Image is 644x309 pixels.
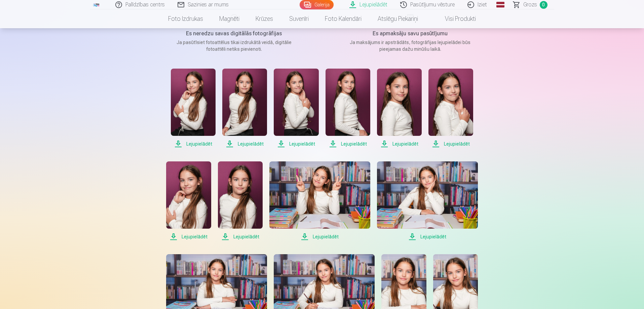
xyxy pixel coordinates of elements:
[160,9,211,28] a: Foto izdrukas
[377,69,422,148] a: Lejupielādēt
[211,9,248,28] a: Magnēti
[269,161,370,241] a: Lejupielādēt
[274,69,318,148] a: Lejupielādēt
[346,30,474,38] h5: Es apmaksāju savu pasūtījumu
[166,161,211,241] a: Lejupielādēt
[428,140,473,148] span: Lejupielādēt
[222,140,267,148] span: Lejupielādēt
[377,140,422,148] span: Lejupielādēt
[370,9,426,28] a: Atslēgu piekariņi
[523,1,537,9] span: Grozs
[171,140,216,148] span: Lejupielādēt
[166,233,211,241] span: Lejupielādēt
[317,9,370,28] a: Foto kalendāri
[281,9,317,28] a: Suvenīri
[428,69,473,148] a: Lejupielādēt
[170,30,298,38] h5: Es neredzu savas digitālās fotogrāfijas
[170,39,298,52] p: Ja pasūtīsiet fotoattēlus tikai izdrukātā veidā, digitālie fotoattēli netiks pievienoti.
[218,161,263,241] a: Lejupielādēt
[171,69,216,148] a: Lejupielādēt
[377,161,478,241] a: Lejupielādēt
[426,9,484,28] a: Visi produkti
[93,3,100,7] img: /fa1
[218,233,263,241] span: Lejupielādēt
[274,140,318,148] span: Lejupielādēt
[222,69,267,148] a: Lejupielādēt
[269,233,370,241] span: Lejupielādēt
[540,1,547,9] span: 0
[346,39,474,52] p: Ja maksājums ir apstrādāts, fotogrāfijas lejupielādei būs pieejamas dažu minūšu laikā.
[326,140,370,148] span: Lejupielādēt
[248,9,281,28] a: Krūzes
[377,233,478,241] span: Lejupielādēt
[326,69,370,148] a: Lejupielādēt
